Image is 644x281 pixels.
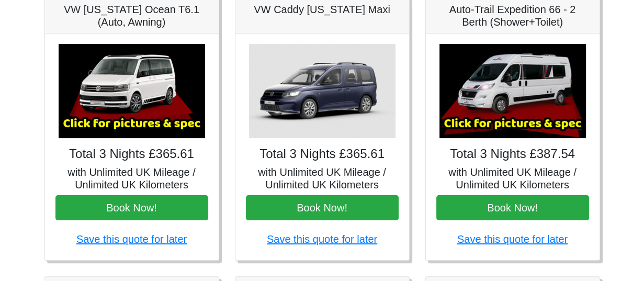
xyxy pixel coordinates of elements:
[76,233,187,245] a: Save this quote for later
[246,147,399,162] h4: Total 3 Nights £365.61
[436,3,589,28] h5: Auto-Trail Expedition 66 - 2 Berth (Shower+Toilet)
[267,233,377,245] a: Save this quote for later
[246,195,399,220] button: Book Now!
[249,44,396,138] img: VW Caddy California Maxi
[436,166,589,191] h5: with Unlimited UK Mileage / Unlimited UK Kilometers
[55,195,208,220] button: Book Now!
[55,166,208,191] h5: with Unlimited UK Mileage / Unlimited UK Kilometers
[246,3,399,16] h5: VW Caddy [US_STATE] Maxi
[436,147,589,162] h4: Total 3 Nights £387.54
[439,44,586,138] img: Auto-Trail Expedition 66 - 2 Berth (Shower+Toilet)
[55,3,208,28] h5: VW [US_STATE] Ocean T6.1 (Auto, Awning)
[55,147,208,162] h4: Total 3 Nights £365.61
[59,44,205,138] img: VW California Ocean T6.1 (Auto, Awning)
[457,233,568,245] a: Save this quote for later
[246,166,399,191] h5: with Unlimited UK Mileage / Unlimited UK Kilometers
[436,195,589,220] button: Book Now!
